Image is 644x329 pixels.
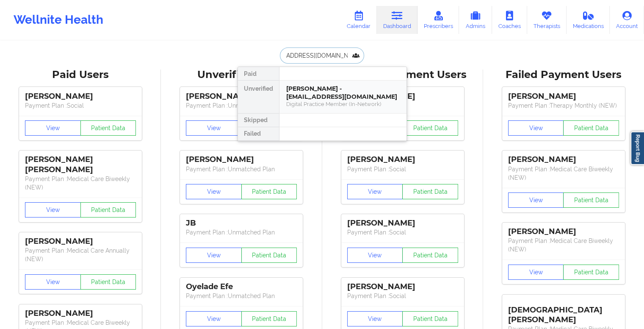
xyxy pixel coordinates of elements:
[347,184,403,199] button: View
[489,68,638,81] div: Failed Payment Users
[567,6,610,34] a: Medications
[25,202,81,217] button: View
[347,218,458,228] div: [PERSON_NAME]
[563,120,619,136] button: Patient Data
[402,248,458,263] button: Patient Data
[402,120,458,136] button: Patient Data
[25,237,136,246] div: [PERSON_NAME]
[347,248,403,263] button: View
[347,282,458,292] div: [PERSON_NAME]
[186,282,297,292] div: Oyelade Efe
[459,6,492,34] a: Admins
[377,6,417,34] a: Dashboard
[241,248,297,263] button: Patient Data
[25,309,136,318] div: [PERSON_NAME]
[186,248,242,263] button: View
[610,6,644,34] a: Account
[347,292,458,300] p: Payment Plan : Social
[186,92,297,101] div: [PERSON_NAME]
[286,100,400,108] div: Digital Practice Member (In-Network)
[508,92,619,101] div: [PERSON_NAME]
[417,6,459,34] a: Prescribers
[527,6,567,34] a: Therapists
[563,192,619,208] button: Patient Data
[25,175,136,192] p: Payment Plan : Medical Care Biweekly (NEW)
[186,184,242,199] button: View
[402,184,458,199] button: Patient Data
[241,311,297,326] button: Patient Data
[347,311,403,326] button: View
[186,311,242,326] button: View
[286,85,400,100] div: [PERSON_NAME] - [EMAIL_ADDRESS][DOMAIN_NAME]
[508,265,564,280] button: View
[563,265,619,280] button: Patient Data
[25,120,81,136] button: View
[167,68,316,81] div: Unverified Users
[238,67,279,81] div: Paid
[347,155,458,164] div: [PERSON_NAME]
[186,101,297,110] p: Payment Plan : Unmatched Plan
[238,81,279,114] div: Unverified
[238,114,279,127] div: Skipped
[508,165,619,182] p: Payment Plan : Medical Care Biweekly (NEW)
[347,165,458,173] p: Payment Plan : Social
[508,237,619,254] p: Payment Plan : Medical Care Biweekly (NEW)
[241,184,297,199] button: Patient Data
[347,228,458,237] p: Payment Plan : Social
[25,101,136,110] p: Payment Plan : Social
[508,227,619,237] div: [PERSON_NAME]
[186,155,297,164] div: [PERSON_NAME]
[186,165,297,173] p: Payment Plan : Unmatched Plan
[186,228,297,237] p: Payment Plan : Unmatched Plan
[340,6,377,34] a: Calendar
[25,155,136,174] div: [PERSON_NAME] [PERSON_NAME]
[238,127,279,141] div: Failed
[508,101,619,110] p: Payment Plan : Therapy Monthly (NEW)
[508,192,564,208] button: View
[186,292,297,300] p: Payment Plan : Unmatched Plan
[630,131,644,165] a: Report Bug
[80,120,136,136] button: Patient Data
[508,299,619,325] div: [DEMOGRAPHIC_DATA][PERSON_NAME]
[508,120,564,136] button: View
[80,202,136,217] button: Patient Data
[492,6,527,34] a: Coaches
[6,68,155,81] div: Paid Users
[25,274,81,290] button: View
[186,218,297,228] div: JB
[186,120,242,136] button: View
[25,246,136,263] p: Payment Plan : Medical Care Annually (NEW)
[25,92,136,101] div: [PERSON_NAME]
[402,311,458,326] button: Patient Data
[80,274,136,290] button: Patient Data
[508,155,619,164] div: [PERSON_NAME]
